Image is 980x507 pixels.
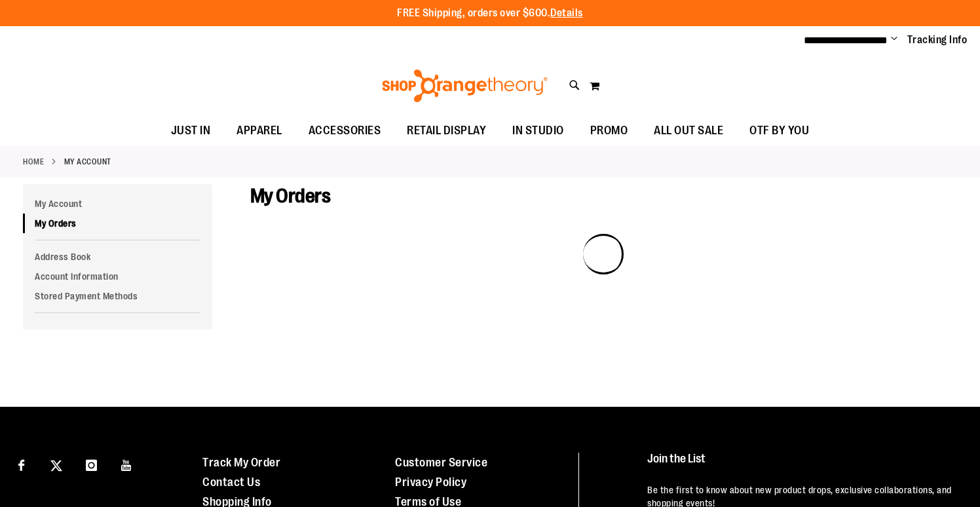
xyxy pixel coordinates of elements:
span: APPAREL [236,116,282,145]
a: Home [23,156,44,168]
a: Address Book [23,247,212,267]
span: My Orders [250,185,331,207]
a: My Account [23,194,212,214]
span: JUST IN [171,116,211,145]
span: ACCESSORIES [309,116,381,145]
a: Details [550,7,583,19]
span: IN STUDIO [512,116,564,145]
a: Track My Order [202,456,280,469]
a: Account Information [23,267,212,286]
img: Shop Orangetheory [380,69,550,102]
strong: My Account [64,156,111,168]
button: Account menu [891,33,897,47]
span: RETAIL DISPLAY [407,116,486,145]
a: Contact Us [202,476,260,489]
img: Twitter [50,460,62,472]
a: Customer Service [395,456,487,469]
p: FREE Shipping, orders over $600. [397,6,583,21]
a: My Orders [23,214,212,233]
h4: Join the List [647,453,954,477]
a: Visit our Facebook page [10,453,33,476]
span: ALL OUT SALE [654,116,723,145]
a: Privacy Policy [395,476,466,489]
a: Visit our Youtube page [115,453,138,476]
a: Visit our X page [45,453,68,476]
span: OTF BY YOU [749,116,809,145]
a: Visit our Instagram page [80,453,103,476]
a: Stored Payment Methods [23,286,212,306]
span: PROMO [590,116,628,145]
a: Tracking Info [907,33,968,47]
